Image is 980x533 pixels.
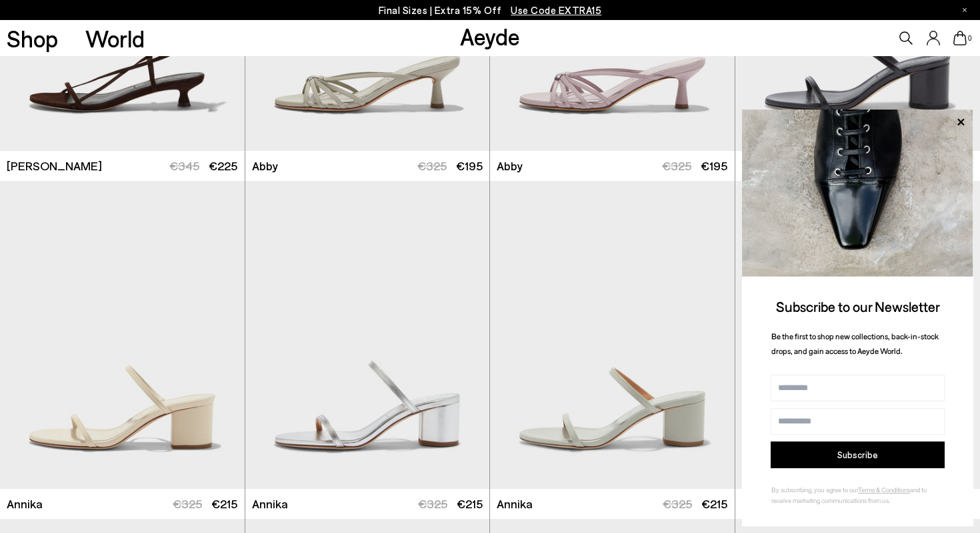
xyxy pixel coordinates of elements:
span: €215 [701,496,727,511]
span: [PERSON_NAME] [7,158,102,174]
span: €325 [173,496,202,511]
span: Annika [252,496,288,512]
span: €325 [418,496,447,511]
span: €345 [169,158,199,173]
span: Annika [7,496,43,512]
p: Final Sizes | Extra 15% Off [379,2,602,19]
span: €325 [662,158,691,173]
span: €225 [209,158,237,173]
span: Navigate to /collections/ss25-final-sizes [511,4,601,16]
span: €195 [456,158,483,173]
span: €215 [211,496,237,511]
img: ca3f721fb6ff708a270709c41d776025.jpg [742,110,973,277]
span: €325 [417,158,447,173]
a: Terms & Conditions [858,486,910,494]
button: Subscribe [771,441,945,468]
a: Aeyde [460,22,520,50]
a: Abby €325 €195 [245,151,490,181]
a: 0 [953,31,967,45]
a: Annika €325 €215 [490,489,735,519]
span: Subscribe to our Newsletter [776,298,940,315]
span: Abby [252,158,278,174]
span: Annika [497,496,533,512]
img: Annika Leather Sandals [245,181,490,489]
span: By subscribing, you agree to our [771,486,858,494]
img: Annika Leather Sandals [490,181,735,489]
a: Shop [7,27,58,50]
a: Abby €325 €195 [490,151,735,181]
span: Abby [497,158,523,174]
span: €215 [457,496,483,511]
span: €325 [663,496,692,511]
a: Annika €325 €215 [245,489,490,519]
a: World [85,27,145,50]
span: Be the first to shop new collections, back-in-stock drops, and gain access to Aeyde World. [771,331,939,356]
span: €195 [701,158,727,173]
span: 0 [967,35,973,42]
